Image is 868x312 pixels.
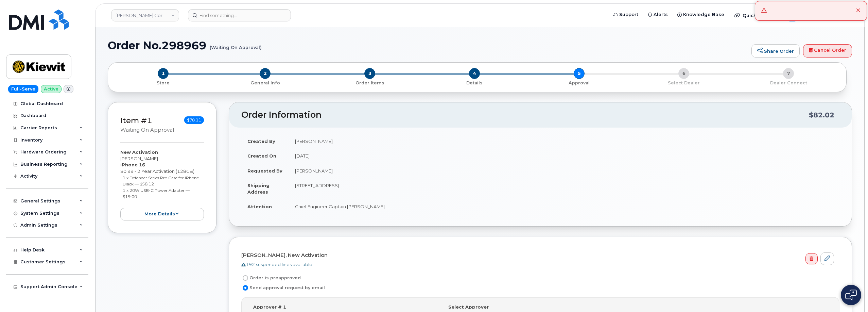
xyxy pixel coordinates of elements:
div: [PERSON_NAME] $0.99 - 2 Year Activation (128GB) [120,149,204,220]
td: [PERSON_NAME] [289,163,839,178]
td: [PERSON_NAME] [289,134,839,149]
a: 1 Store [114,79,213,86]
small: 1 x Defender Series Pro Case for iPhone Black — $58.12 [123,175,199,187]
span: 1 [158,68,169,79]
button: more details [120,208,204,220]
p: General Info [215,80,315,86]
label: Approver # 1 [253,304,286,310]
strong: Created On [247,153,276,159]
strong: Requested By [247,168,282,174]
img: Open chat [845,290,857,300]
p: Order Items [320,80,419,86]
span: 4 [469,68,480,79]
input: Order is preapproved [243,275,248,281]
small: (Waiting On Approval) [210,39,262,50]
a: 4 Details [422,79,527,86]
a: Item #1 [120,116,152,125]
span: $78.11 [184,116,204,124]
p: Details [425,80,524,86]
small: 1 x 20W USB-C Power Adapter — $19.00 [123,188,190,199]
a: Share Order [751,44,800,58]
span: 2 [260,68,271,79]
p: Store [116,80,210,86]
a: 3 Order Items [317,79,422,86]
label: Order is preapproved [241,274,301,282]
h2: Order Information [241,110,809,120]
strong: Shipping Address [247,183,270,195]
strong: iPhone 16 [120,162,145,167]
td: Chief Engineer Captain [PERSON_NAME] [289,199,839,214]
a: Cancel Order [803,44,852,58]
h1: Order No.298969 [108,39,748,51]
a: 2 General Info [213,79,317,86]
strong: Created By [247,138,275,144]
small: Waiting On Approval [120,127,174,133]
strong: New Activation [120,149,158,155]
label: Send approval request by email [241,284,325,292]
span: 3 [364,68,375,79]
label: Select Approver [448,304,489,310]
td: [STREET_ADDRESS] [289,178,839,199]
div: $82.02 [809,109,834,121]
input: Send approval request by email [243,285,248,291]
td: [DATE] [289,148,839,163]
strong: Attention [247,204,272,209]
div: 192 suspended lines available. [241,261,834,268]
h4: [PERSON_NAME], New Activation [241,252,834,258]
